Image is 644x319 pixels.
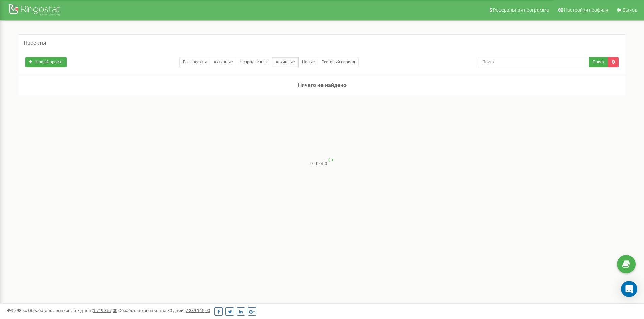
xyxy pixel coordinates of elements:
[7,308,27,313] span: 99,989%
[210,57,236,67] a: Активные
[19,76,625,95] h3: Ничего не найдено
[25,57,67,67] a: Новый проект
[608,57,619,67] a: Сбросить
[24,40,46,46] h5: Проекты
[272,57,299,67] a: Архивные
[298,57,318,67] a: Новые
[493,7,549,13] span: Реферальная программа
[318,57,359,67] a: Тестовый период
[564,7,609,13] span: Настройки профиля
[310,161,327,166] span: 0 - 0 of 0
[589,57,608,67] button: Поиск
[28,308,117,313] span: Обработано звонков за 7 дней :
[236,57,272,67] a: Непродленные
[186,308,210,313] u: 7 339 146,00
[179,57,210,67] a: Все проекты
[118,308,210,313] span: Обработано звонков за 30 дней :
[19,155,625,167] nav: ...
[621,281,637,297] div: Open Intercom Messenger
[623,7,637,13] span: Выход
[93,308,117,313] u: 1 719 357,00
[478,57,589,67] input: Поиск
